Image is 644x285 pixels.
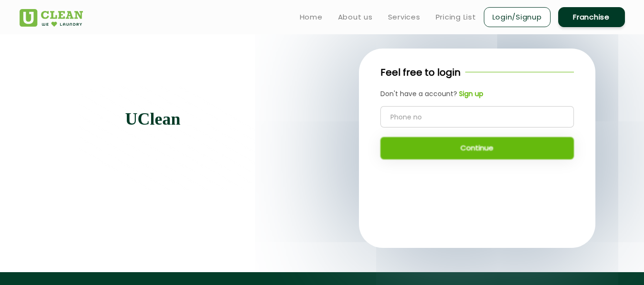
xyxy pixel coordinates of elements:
[436,11,476,23] a: Pricing List
[380,106,574,128] input: Phone no
[102,109,232,167] p: Let take care of your first impressions
[74,74,110,100] img: quote-img
[125,109,180,128] b: UClean
[380,89,457,98] span: Don't have a account?
[457,89,483,99] a: Sign up
[388,11,420,23] a: Services
[558,7,625,27] a: Franchise
[459,89,483,98] b: Sign up
[380,65,460,79] p: Feel free to login
[484,7,551,27] a: Login/Signup
[338,11,373,23] a: About us
[300,11,323,23] a: Home
[20,9,83,27] img: UClean Laundry and Dry Cleaning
